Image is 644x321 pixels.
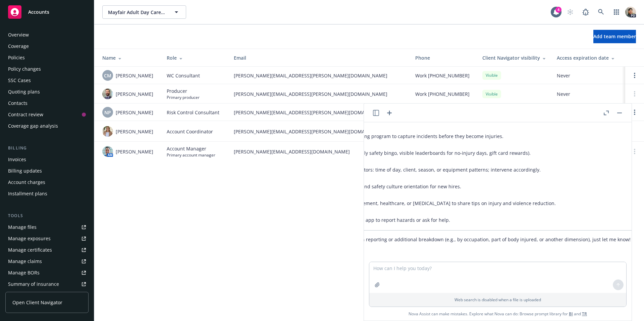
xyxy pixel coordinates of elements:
div: Manage claims [8,256,42,267]
a: Open options [631,108,639,116]
a: Summary of insurance [5,279,89,290]
span: NP [104,109,111,116]
div: SSC Cases [8,75,31,86]
a: Report a Bug [579,5,592,19]
span: Producer [167,87,200,94]
span: Work [PHONE_NUMBER] [415,90,470,98]
span: Never [557,90,620,98]
p: Web search is disabled when a file is uploaded [373,297,622,303]
a: BI [569,311,573,317]
div: Policy changes [8,64,41,74]
a: Accounts [5,3,89,21]
span: CM [104,72,111,79]
a: Manage BORs [5,267,89,278]
span: [PERSON_NAME][EMAIL_ADDRESS][PERSON_NAME][DOMAIN_NAME] [234,90,405,98]
a: Start snowing [563,5,577,19]
span: [PERSON_NAME][EMAIL_ADDRESS][PERSON_NAME][DOMAIN_NAME] [234,128,405,135]
div: Tools [5,212,89,219]
div: Client Navigator visibility [482,54,546,61]
span: [PERSON_NAME][EMAIL_ADDRESS][PERSON_NAME][DOMAIN_NAME] [234,72,405,79]
img: photo [102,146,113,157]
a: Manage files [5,222,89,233]
div: Email [234,54,405,61]
a: Contract review [5,109,89,120]
a: Switch app [610,5,623,19]
span: Account Manager [167,145,215,152]
span: Work [PHONE_NUMBER] [415,72,470,79]
span: Risk Control Consultant [167,109,219,116]
div: Billing [5,145,89,151]
div: Contract review [8,109,43,120]
span: [PERSON_NAME] [116,109,153,116]
a: Open options [631,71,639,79]
div: Manage BORs [8,267,40,278]
a: Account charges [5,177,89,188]
a: Search [594,5,608,19]
a: Coverage [5,41,89,52]
a: Policies [5,52,89,63]
span: Account Coordinator [167,128,213,135]
a: SSC Cases [5,75,89,86]
a: Manage certificates [5,245,89,255]
span: Mayfair Adult Day Care, Inc. [108,9,166,16]
span: [PERSON_NAME] [116,90,153,98]
a: Overview [5,29,89,40]
a: Manage exposures [5,233,89,244]
a: Installment plans [5,188,89,199]
span: [PERSON_NAME] [116,128,153,135]
span: Open Client Navigator [12,299,62,306]
img: photo [102,88,113,99]
div: Billing updates [8,166,42,176]
span: Never [557,72,620,79]
div: Manage files [8,222,37,233]
span: Primary producer [167,94,200,100]
a: Coverage gap analysis [5,121,89,131]
div: Visible [482,71,501,79]
span: [PERSON_NAME] [116,72,153,79]
span: Primary account manager [167,152,215,158]
div: Phone [415,54,472,61]
div: Manage exposures [8,233,51,244]
div: Name [102,54,156,61]
div: Coverage [8,41,29,52]
div: Invoices [8,154,26,165]
div: Installment plans [8,188,47,199]
a: Quoting plans [5,86,89,97]
span: [PERSON_NAME] [116,148,153,155]
img: photo [625,7,636,17]
div: Role [167,54,223,61]
a: Policy changes [5,64,89,74]
div: Coverage gap analysis [8,121,58,131]
div: Manage certificates [8,245,52,255]
a: Billing updates [5,166,89,176]
div: 4 [555,6,561,12]
div: Quoting plans [8,86,40,97]
span: Accounts [28,9,49,15]
div: Visible [482,90,501,98]
div: Contacts [8,98,28,109]
span: [PERSON_NAME][EMAIL_ADDRESS][DOMAIN_NAME] [234,148,405,155]
a: Manage claims [5,256,89,267]
span: Nova Assist can make mistakes. Explore what Nova can do: Browse prompt library for and [367,307,629,321]
a: Invoices [5,154,89,165]
button: Mayfair Adult Day Care, Inc. [102,5,186,19]
button: Add team member [593,30,636,43]
span: WC Consultant [167,72,200,79]
span: [PERSON_NAME][EMAIL_ADDRESS][PERSON_NAME][DOMAIN_NAME] [234,109,405,116]
div: Summary of insurance [8,279,59,290]
div: Policies [8,52,25,63]
a: TR [582,311,587,317]
div: Overview [8,29,29,40]
div: Account charges [8,177,45,188]
img: photo [102,126,113,137]
span: Add team member [593,33,636,40]
div: Access expiration date [557,54,620,61]
a: Contacts [5,98,89,109]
